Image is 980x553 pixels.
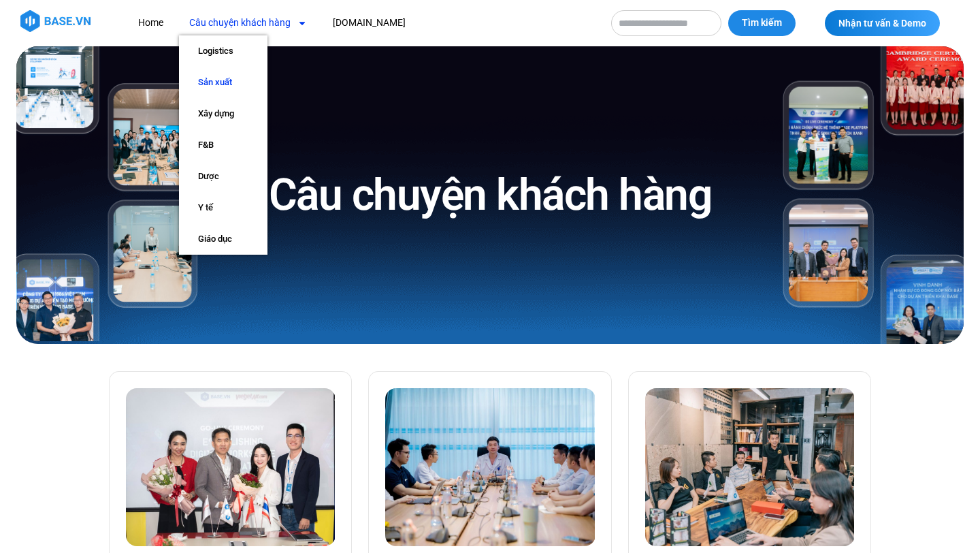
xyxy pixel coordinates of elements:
nav: Menu [128,10,598,35]
ul: Câu chuyện khách hàng [179,35,267,255]
a: Home [128,10,174,35]
span: Tìm kiếm [742,16,782,30]
a: Logistics [179,35,267,67]
a: [DOMAIN_NAME] [323,10,416,35]
a: Giáo dục [179,223,267,255]
a: Dược [179,161,267,192]
a: Câu chuyện khách hàng [179,10,317,35]
h1: Câu chuyện khách hàng [269,167,712,223]
a: Xây dựng [179,98,267,129]
a: Nhận tư vấn & Demo [825,10,940,36]
a: F&B [179,129,267,161]
span: Nhận tư vấn & Demo [838,18,926,28]
button: Tìm kiếm [728,10,796,36]
a: Sản xuất [179,67,267,98]
a: Y tế [179,192,267,223]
